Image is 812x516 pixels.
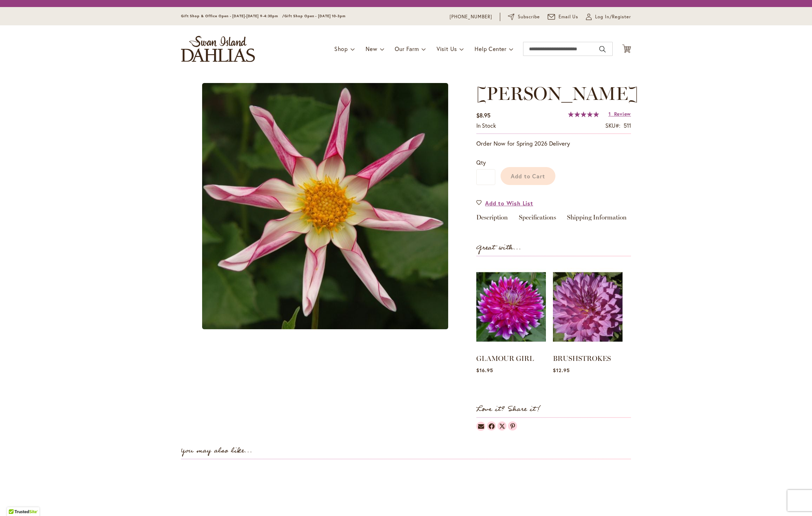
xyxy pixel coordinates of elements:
[605,122,620,129] strong: SKU
[437,45,457,52] span: Visit Us
[476,112,490,119] span: $8.95
[476,82,638,104] span: [PERSON_NAME]
[624,122,631,130] div: 511
[608,110,611,117] span: 1
[476,214,508,224] a: Description
[366,45,377,52] span: New
[181,445,252,457] strong: You may also like...
[518,13,540,20] span: Subscribe
[476,122,496,129] span: In stock
[476,242,521,254] strong: Great with...
[476,367,493,374] span: $16.95
[450,13,492,20] a: [PHONE_NUMBER]
[334,45,348,52] span: Shop
[586,13,631,20] a: Log In/Register
[559,13,579,20] span: Email Us
[553,354,611,363] a: BRUSHSTROKES
[599,44,606,55] button: Search
[508,421,517,431] a: Dahlias on Pinterest
[476,139,631,148] p: Order Now for Spring 2026 Delivery
[475,45,507,52] span: Help Center
[476,263,546,351] img: GLAMOUR GIRL
[548,13,579,20] a: Email Us
[519,214,556,224] a: Specifications
[614,110,631,117] span: Review
[181,14,284,18] span: Gift Shop & Office Open - [DATE]-[DATE] 9-4:30pm /
[553,263,623,351] img: BRUSHSTROKES
[476,199,533,207] a: Add to Wish List
[568,112,599,117] div: 100%
[284,14,346,18] span: Gift Shop Open - [DATE] 10-3pm
[553,367,570,374] span: $12.95
[476,214,631,224] div: Detailed Product Info
[476,403,541,415] strong: Love it? Share it!
[476,354,534,363] a: GLAMOUR GIRL
[508,13,540,20] a: Subscribe
[497,421,507,431] a: Dahlias on Twitter
[608,110,631,117] a: 1 Review
[485,199,533,207] span: Add to Wish List
[476,159,486,166] span: Qty
[395,45,419,52] span: Our Farm
[567,214,627,224] a: Shipping Information
[487,421,496,431] a: Dahlias on Facebook
[202,83,448,329] img: main product photo
[476,122,496,130] div: Availability
[181,36,255,62] a: store logo
[595,13,631,20] span: Log In/Register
